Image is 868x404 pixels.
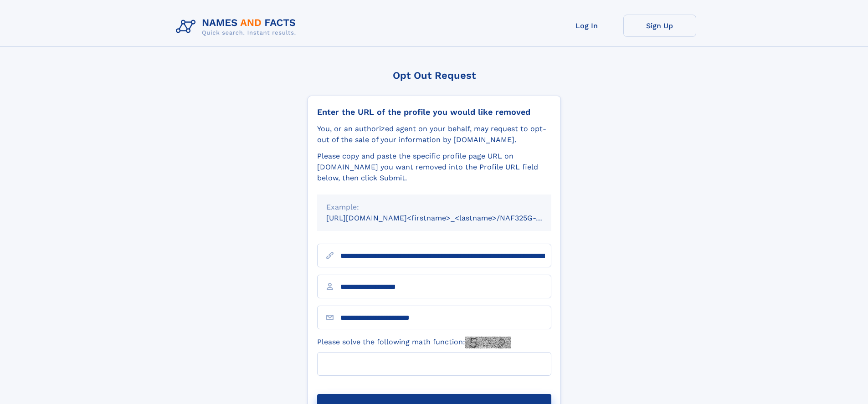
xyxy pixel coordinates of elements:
a: Log In [550,15,623,37]
div: Enter the URL of the profile you would like removed [317,107,551,117]
div: Example: [326,202,542,213]
a: Sign Up [623,15,696,37]
div: Please copy and paste the specific profile page URL on [DOMAIN_NAME] you want removed into the Pr... [317,151,551,184]
img: Logo Names and Facts [172,15,303,39]
label: Please solve the following math function: [317,337,511,348]
div: You, or an authorized agent on your behalf, may request to opt-out of the sale of your informatio... [317,123,551,145]
div: Opt Out Request [308,70,561,81]
small: [URL][DOMAIN_NAME]<firstname>_<lastname>/NAF325G-xxxxxxxx [326,214,569,222]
